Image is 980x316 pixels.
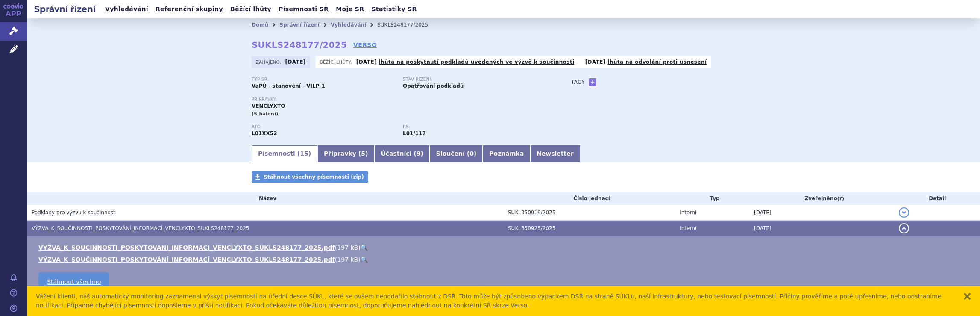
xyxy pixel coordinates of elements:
[837,196,844,202] abbr: (?)
[356,59,377,65] strong: [DATE]
[403,77,546,82] p: Stav řízení:
[256,59,283,65] span: Zahájeno:
[403,83,464,89] strong: Opatřování podkladů
[32,225,249,231] span: VÝZVA_K_SOUČINNOSTI_POSKYTOVÁNÍ_INFORMACÍ_VENCLYXTO_SUKLS248177_2025
[571,77,585,87] h3: Tagy
[353,41,377,49] a: VERSO
[228,3,274,15] a: Běžící lhůty
[589,78,596,86] a: +
[279,22,320,28] a: Správní řízení
[27,3,103,15] h2: Správní řízení
[379,59,575,65] a: lhůta na poskytnutí podkladů uvedených ve výzvě k součinnosti
[252,22,268,28] a: Domů
[264,174,364,180] span: Stáhnout všechny písemnosti (zip)
[252,111,279,117] span: (5 balení)
[356,59,575,65] p: -
[300,150,308,157] span: 15
[252,145,317,162] a: Písemnosti (15)
[680,225,696,231] span: Interní
[252,103,285,109] span: VENCLYXTO
[252,124,394,130] p: ATC:
[103,3,151,15] a: Vyhledávání
[750,205,895,221] td: [DATE]
[36,292,954,310] div: Vážení klienti, náš automatický monitoring zaznamenal výskyt písemností na úřední desce SÚKL, kte...
[285,59,306,65] strong: [DATE]
[374,145,429,162] a: Účastníci (9)
[38,244,335,251] a: VYZVA_K_SOUCINNOSTI_POSKYTOVANI_INFORMACI_VENCLYXTO_SUKLS248177_2025.pdf
[377,18,439,31] li: SUKLS248177/2025
[963,292,971,301] button: zavřít
[252,77,394,82] p: Typ SŘ:
[317,145,374,162] a: Přípravky (5)
[27,192,504,205] th: Název
[337,256,358,263] span: 197 kB
[337,244,358,251] span: 197 kB
[607,59,707,65] a: lhůta na odvolání proti usnesení
[504,221,675,236] td: SUKL350925/2025
[504,192,675,205] th: Číslo jednací
[750,221,895,236] td: [DATE]
[320,59,354,65] span: Běžící lhůty:
[331,22,366,28] a: Vyhledávání
[899,223,909,233] button: detail
[361,244,368,251] a: 🔍
[585,59,606,65] strong: [DATE]
[469,150,474,157] span: 0
[417,150,421,157] span: 9
[32,210,117,216] span: Podklady pro výzvu k součinnosti
[504,205,675,221] td: SUKL350919/2025
[750,192,895,205] th: Zveřejněno
[38,272,109,292] a: Stáhnout všechno
[252,171,368,183] a: Stáhnout všechny písemnosti (zip)
[895,192,980,205] th: Detail
[585,59,707,65] p: -
[369,3,419,15] a: Statistiky SŘ
[899,207,909,218] button: detail
[483,145,530,162] a: Poznámka
[38,243,971,252] li: ( )
[530,145,580,162] a: Newsletter
[38,256,335,263] a: VÝZVA_K_SOUČINNOSTI_POSKYTOVÁNÍ_INFORMACÍ_VENCLYXTO_SUKLS248177_2025.pdf
[276,3,331,15] a: Písemnosti SŘ
[333,3,367,15] a: Moje SŘ
[680,210,696,216] span: Interní
[252,97,554,102] p: Přípravky:
[38,255,971,264] li: ( )
[403,130,426,136] strong: venetoklax
[361,256,368,263] a: 🔍
[252,83,325,89] strong: VaPÚ - stanovení - VILP-1
[153,3,226,15] a: Referenční skupiny
[430,145,483,162] a: Sloučení (0)
[252,130,277,136] strong: VENETOKLAX
[403,124,546,130] p: RS:
[361,150,365,157] span: 5
[252,40,347,50] strong: SUKLS248177/2025
[675,192,750,205] th: Typ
